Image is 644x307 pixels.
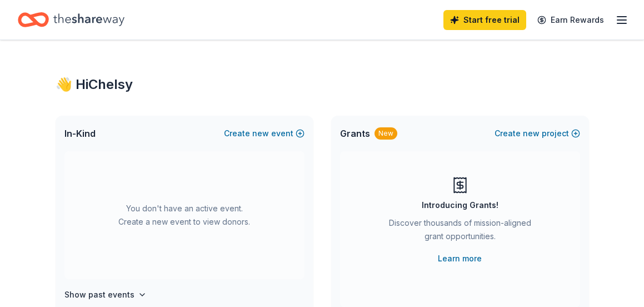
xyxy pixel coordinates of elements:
div: Discover thousands of mission-aligned grant opportunities. [385,216,536,247]
span: new [252,127,269,140]
div: You don't have an active event. Create a new event to view donors. [64,151,304,279]
a: Learn more [438,252,482,265]
a: Earn Rewards [531,10,611,30]
div: Introducing Grants! [422,199,498,212]
h4: Show past events [64,288,134,301]
span: new [523,127,540,140]
a: Home [18,7,124,33]
span: Grants [340,127,370,140]
span: In-Kind [64,127,96,140]
div: New [375,127,397,140]
div: 👋 Hi Chelsy [56,76,589,93]
button: Show past events [64,288,147,301]
button: Createnewevent [224,127,304,140]
button: Createnewproject [495,127,580,140]
a: Start free trial [443,10,526,30]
